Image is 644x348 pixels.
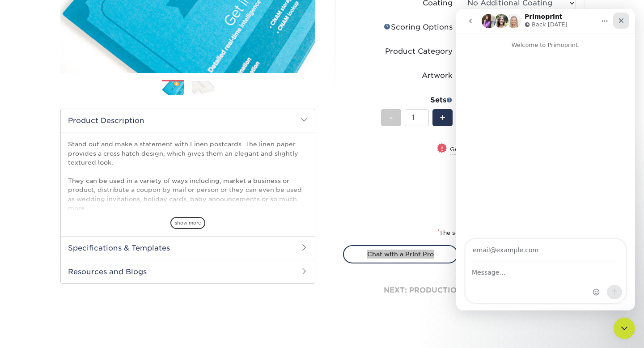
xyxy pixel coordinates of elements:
span: - [389,111,393,124]
span: + [440,111,445,124]
span: show more [170,217,205,229]
img: Postcards 02 [192,81,214,94]
div: next: production times & shipping [343,263,576,317]
iframe: Intercom live chat [614,318,635,339]
small: Get more postcards per set for [450,146,576,155]
h2: Product Description [61,109,315,132]
div: Scoring Options [384,22,453,33]
h2: Resources and Blogs [61,260,315,283]
iframe: Intercom live chat [456,9,635,310]
h2: Specifications & Templates [61,236,315,259]
div: Artwork [422,70,453,81]
img: Postcards 01 [162,81,184,96]
div: Sets [381,95,453,106]
span: ! [441,144,443,153]
p: Stand out and make a statement with Linen postcards. The linen paper provides a cross hatch desig... [68,140,308,276]
div: Product Category [385,46,453,57]
small: The selected quantity will be [437,229,576,236]
a: Chat with a Print Pro [343,245,458,263]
